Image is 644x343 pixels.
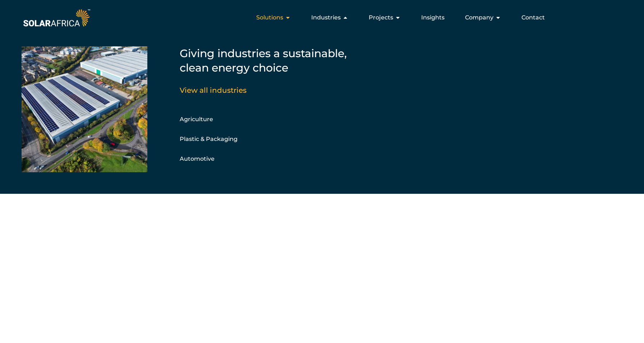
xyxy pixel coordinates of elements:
[102,199,242,223] a: I want cheaper electricity
[180,86,247,95] a: View all industries
[249,199,389,223] a: I want to go green
[256,13,283,22] span: Solutions
[92,10,551,25] nav: Menu
[521,13,545,22] a: Contact
[180,155,215,162] a: Automotive
[424,208,503,214] span: I want to control my power
[369,13,393,22] span: Projects
[180,136,238,142] a: Plastic & Packaging
[92,10,551,25] div: Menu Toggle
[180,116,213,123] a: Agriculture
[421,13,445,22] a: Insights
[21,299,644,304] h5: SolarAfrica is proudly affiliated with
[289,208,343,214] span: I want to go green
[132,208,206,214] span: I want cheaper electricity
[311,13,341,22] span: Industries
[396,199,537,223] a: I want to control my power
[180,46,359,75] h5: Giving industries a sustainable, clean energy choice
[465,13,493,22] span: Company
